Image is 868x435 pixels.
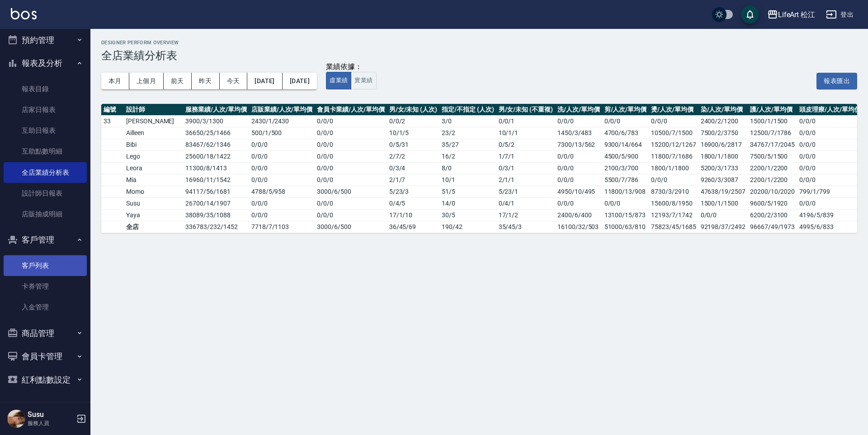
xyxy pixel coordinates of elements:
td: 0 / 4 / 1 [496,197,555,209]
td: Momo [124,186,183,197]
td: 7300/13/562 [555,139,602,150]
td: 0/0/0 [602,197,649,209]
a: 入金管理 [4,297,87,318]
a: 卡券管理 [4,276,87,297]
td: 8730/3/2910 [649,186,698,197]
button: 客戶管理 [4,228,87,252]
a: 報表目錄 [4,79,87,99]
td: 2 / 7 / 2 [387,150,439,162]
td: 36 / 45 / 69 [387,221,439,233]
button: 昨天 [192,73,220,89]
td: 33 [101,115,124,127]
td: 17 / 1 / 10 [387,209,439,221]
th: 洗/人次/單均價 [555,104,602,116]
td: 2200/1/2200 [748,162,797,174]
a: 全店業績分析表 [4,162,87,183]
table: a dense table [101,104,863,233]
td: 5500/7/786 [602,174,649,186]
td: 5 / 23 / 1 [496,186,555,197]
td: 0 / 3 / 1 [496,162,555,174]
td: 3000 / 6 / 500 [315,186,387,197]
h5: Susu [28,410,74,419]
a: 客戶列表 [4,255,87,276]
td: 2100/3/700 [602,162,649,174]
td: 4500/5/900 [602,150,649,162]
h3: 全店業績分析表 [101,49,857,62]
td: 1 / 7 / 1 [496,150,555,162]
td: 0/0/0 [797,139,863,150]
a: 報表匯出 [816,76,857,84]
td: 0/0/0 [797,150,863,162]
td: 0/0/0 [555,162,602,174]
td: 2400/2/1200 [698,115,748,127]
td: 1500/1/1500 [698,197,748,209]
td: 0 / 0 / 2 [387,115,439,127]
td: 2 / 1 / 7 [387,174,439,186]
td: 0 / 0 / 0 [249,162,315,174]
th: 剪/人次/單均價 [602,104,649,116]
td: 7500/2/3750 [698,127,748,139]
td: [PERSON_NAME] [124,115,183,127]
td: 0/0/0 [555,115,602,127]
td: 2430 / 1 / 2430 [249,115,315,127]
td: 0 / 5 / 31 [387,139,439,150]
td: 51000/63/810 [602,221,649,233]
td: 0 / 0 / 0 [315,162,387,174]
td: 9260/3/3087 [698,174,748,186]
td: 0 / 0 / 0 [315,150,387,162]
button: 商品管理 [4,322,87,345]
td: 336783 / 232 / 1452 [183,221,249,233]
td: 20200/10/2020 [748,186,797,197]
th: 燙/人次/單均價 [649,104,698,116]
td: 94117 / 56 / 1681 [183,186,249,197]
button: 報表及分析 [4,51,87,75]
td: 0/0/0 [649,115,698,127]
div: 業績依據： [326,62,376,72]
td: 0 / 0 / 0 [315,139,387,150]
td: Yaya [124,209,183,221]
td: Susu [124,197,183,209]
a: 互助點數明細 [4,141,87,162]
td: 35 / 27 [439,139,496,150]
td: 75823/45/1685 [649,221,698,233]
button: 虛業績 [326,72,351,89]
button: 會員卡管理 [4,345,87,368]
td: 10 / 1 [439,174,496,186]
td: 2 / 1 / 1 [496,174,555,186]
td: Mia [124,174,183,186]
th: 會員卡業績/人次/單均價 [315,104,387,116]
td: 0/0/0 [555,150,602,162]
td: 0 / 0 / 0 [249,150,315,162]
th: 店販業績/人次/單均價 [249,104,315,116]
a: 店販抽成明細 [4,204,87,225]
td: 12193/7/1742 [649,209,698,221]
button: 紅利點數設定 [4,368,87,392]
td: 38089 / 35 / 1088 [183,209,249,221]
button: 登出 [822,6,857,23]
td: 9300/14/664 [602,139,649,150]
td: 500 / 1 / 500 [249,127,315,139]
button: [DATE] [283,73,317,89]
td: 23 / 2 [439,127,496,139]
td: 0 / 0 / 0 [315,127,387,139]
th: 染/人次/單均價 [698,104,748,116]
td: Bibi [124,139,183,150]
th: 設計師 [124,104,183,116]
td: 7500/5/1500 [748,150,797,162]
button: save [741,5,759,23]
td: 0 / 0 / 0 [315,197,387,209]
div: LifeArt 松江 [778,9,816,20]
h2: Designer Perform Overview [101,40,857,46]
td: 16960 / 11 / 1542 [183,174,249,186]
td: 14 / 0 [439,197,496,209]
td: 34767/17/2045 [748,139,797,150]
th: 男/女/未知 (人次) [387,104,439,116]
td: Ailleen [124,127,183,139]
td: 92198/37/2492 [698,221,748,233]
td: 0 / 3 / 4 [387,162,439,174]
a: 店家日報表 [4,99,87,120]
td: 7718 / 7 / 1103 [249,221,315,233]
td: 5200/3/1733 [698,162,748,174]
td: 0 / 4 / 5 [387,197,439,209]
td: 11800/7/1686 [649,150,698,162]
